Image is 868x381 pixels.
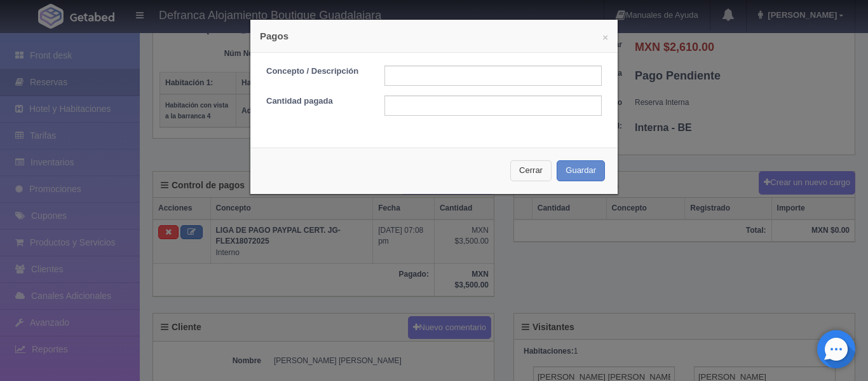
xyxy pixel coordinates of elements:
button: × [602,32,608,42]
h4: Pagos [260,29,608,43]
button: Guardar [557,160,605,181]
label: Concepto / Descripción [257,66,375,78]
button: Cerrar [510,160,552,181]
label: Cantidad pagada [257,95,375,107]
